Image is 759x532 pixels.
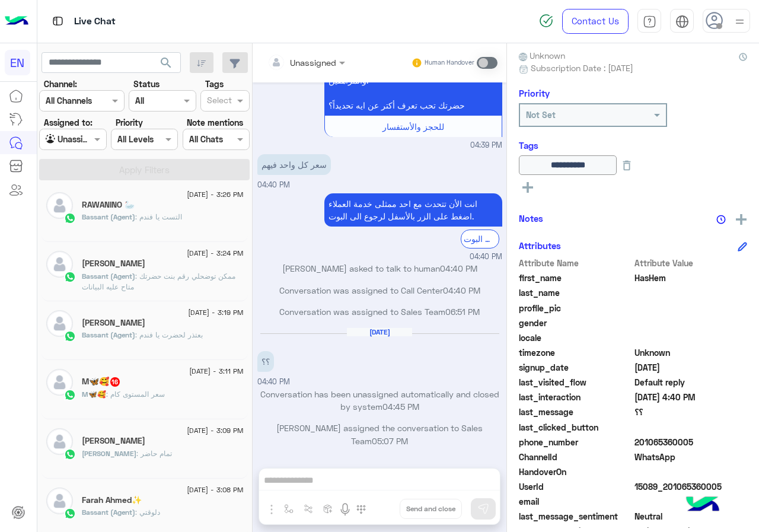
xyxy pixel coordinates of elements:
[634,257,748,269] span: Attribute Value
[634,272,748,284] span: HasHem
[634,510,748,523] span: 0
[634,406,748,418] span: ؟؟
[187,189,243,200] span: [DATE] - 3:26 PM
[82,330,135,339] span: Bassant (Agent)
[39,159,250,180] button: Apply Filters
[135,508,160,517] span: دلوقتي
[188,307,243,318] span: [DATE] - 3:19 PM
[189,366,243,377] span: [DATE] - 3:11 PM
[382,402,419,412] span: 04:45 PM
[257,388,502,413] p: Conversation has been unassigned automatically and closed by system
[82,377,121,387] h5: M🦋🥰
[519,451,632,463] span: ChannelId
[519,88,550,98] h6: Priority
[82,272,235,291] span: ممكن توضحلي رقم بنت حضرتك متاح عليه البيانات
[82,390,106,399] span: M🦋🥰
[44,116,93,129] label: Assigned to:
[257,377,290,386] span: 04:40 PM
[675,15,689,28] img: tab
[257,180,290,189] span: 04:40 PM
[519,376,632,388] span: last_visited_flow
[5,50,30,75] div: EN
[519,49,565,62] span: Unknown
[372,436,408,446] span: 05:07 PM
[519,302,632,314] span: profile_pic
[637,9,661,34] a: tab
[110,377,120,387] span: 16
[5,9,28,34] img: Logo
[136,449,172,458] span: تمام حاضر
[82,272,135,281] span: Bassant (Agent)
[64,389,76,401] img: WhatsApp
[257,262,502,275] p: [PERSON_NAME] asked to talk to human
[257,284,502,297] p: Conversation was assigned to Call Center
[470,251,502,263] span: 04:40 PM
[187,485,243,495] span: [DATE] - 3:08 PM
[470,140,502,151] span: 04:39 PM
[135,330,203,339] span: بعتذر لحضرت يا فندم
[135,212,182,221] span: التست يا فندم
[716,215,726,224] img: notes
[519,436,632,448] span: phone_number
[46,310,73,337] img: defaultAdmin.png
[519,361,632,374] span: signup_date
[634,346,748,359] span: Unknown
[133,78,160,90] label: Status
[187,425,243,436] span: [DATE] - 3:09 PM
[519,510,632,523] span: last_message_sentiment
[519,272,632,284] span: first_name
[519,317,632,329] span: gender
[64,212,76,224] img: WhatsApp
[74,14,116,30] p: Live Chat
[44,78,77,90] label: Channel:
[519,332,632,344] span: locale
[205,94,232,109] div: Select
[443,285,480,295] span: 04:40 PM
[519,286,632,299] span: last_name
[82,259,145,269] h5: Ahmed
[531,62,633,74] span: Subscription Date : [DATE]
[46,369,73,396] img: defaultAdmin.png
[634,376,748,388] span: Default reply
[519,213,543,224] h6: Notes
[324,193,502,227] p: 16/8/2025, 4:40 PM
[152,52,181,78] button: search
[519,346,632,359] span: timezone
[82,508,135,517] span: Bassant (Agent)
[187,116,243,129] label: Note mentions
[519,466,632,478] span: HandoverOn
[46,192,73,219] img: defaultAdmin.png
[82,436,145,446] h5: Abdelrhman
[519,480,632,493] span: UserId
[116,116,143,129] label: Priority
[82,212,135,221] span: Bassant (Agent)
[347,328,412,336] h6: [DATE]
[634,317,748,329] span: null
[257,422,502,447] p: [PERSON_NAME] assigned the conversation to Sales Team
[205,78,224,90] label: Tags
[634,495,748,508] span: null
[634,480,748,493] span: 15089_201065360005
[64,271,76,283] img: WhatsApp
[634,361,748,374] span: 2025-08-16T13:39:02.098Z
[400,499,462,519] button: Send and close
[519,257,632,269] span: Attribute Name
[643,15,656,28] img: tab
[519,406,632,418] span: last_message
[634,436,748,448] span: 201065360005
[82,449,136,458] span: [PERSON_NAME]
[106,390,165,399] span: سعر المستوى كام
[440,263,477,273] span: 04:40 PM
[519,140,747,151] h6: Tags
[82,200,135,210] h5: RAWANINO 🦢
[634,451,748,463] span: 2
[425,58,474,68] small: Human Handover
[159,56,173,70] span: search
[46,428,73,455] img: defaultAdmin.png
[50,14,65,28] img: tab
[634,332,748,344] span: null
[64,448,76,460] img: WhatsApp
[64,330,76,342] img: WhatsApp
[519,391,632,403] span: last_interaction
[257,351,274,372] p: 17/8/2025, 4:40 PM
